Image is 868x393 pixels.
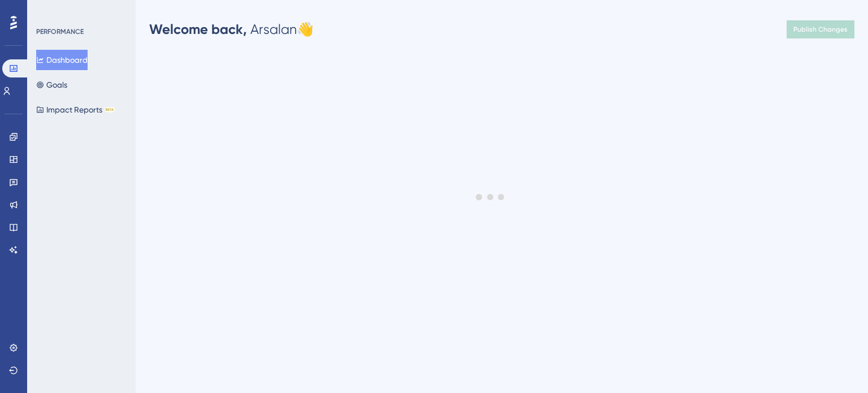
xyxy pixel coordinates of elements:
span: Publish Changes [793,25,848,34]
div: BETA [105,107,115,113]
button: Impact ReportsBETA [36,100,115,120]
button: Goals [36,75,67,95]
div: PERFORMANCE [36,27,84,36]
div: Arsalan 👋 [149,20,314,38]
button: Dashboard [36,50,88,70]
span: Welcome back, [149,21,247,37]
button: Publish Changes [787,20,854,38]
